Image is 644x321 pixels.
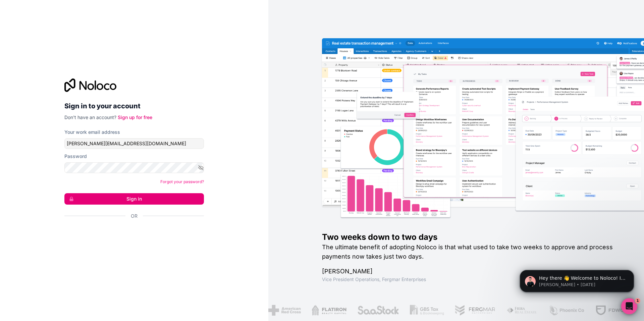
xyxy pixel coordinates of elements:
input: Email address [64,138,204,149]
label: Your work email address [64,129,120,136]
h1: Vice President Operations , Fergmar Enterprises [322,276,623,283]
a: Forgot your password? [160,179,204,184]
h1: [PERSON_NAME] [322,267,623,276]
button: Sign in [64,193,204,205]
img: /assets/saastock-C6Zbiodz.png [357,305,399,316]
h2: The ultimate benefit of adopting Noloco is that what used to take two weeks to approve and proces... [322,243,623,261]
span: Don't have an account? [64,114,116,120]
label: Password [64,153,87,160]
iframe: Intercom notifications message [510,256,644,303]
input: Password [64,162,204,173]
img: /assets/fergmar-CudnrXN5.png [454,305,495,316]
img: /assets/flatiron-C8eUkumj.png [311,305,346,316]
img: /assets/gbstax-C-GtDUiK.png [410,305,444,316]
span: Or [131,213,138,219]
img: /assets/fiera-fwj2N5v4.png [506,305,537,316]
iframe: Intercom live chat [621,298,637,314]
img: /assets/american-red-cross-BAupjrZR.png [268,305,301,316]
iframe: Sign in with Google Button [61,227,202,242]
h2: Sign in to your account [64,100,204,112]
h1: Two weeks down to two days [322,232,623,243]
img: /assets/phoenix-BREaitsQ.png [548,305,584,316]
span: 1 [635,298,640,304]
a: Sign up for free [118,114,152,120]
img: /assets/fdworks-Bi04fVtw.png [595,305,634,316]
